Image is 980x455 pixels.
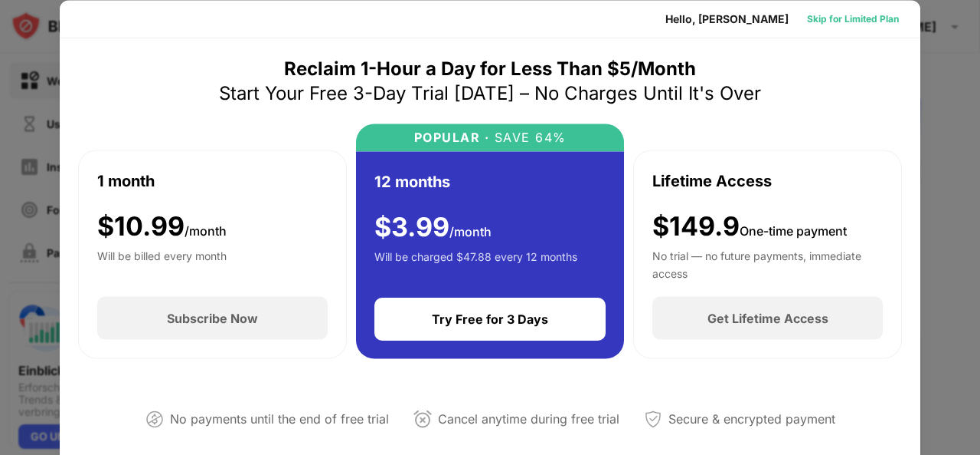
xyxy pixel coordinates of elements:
div: Lifetime Access [652,169,772,192]
div: Secure & encrypted payment [668,408,835,430]
div: POPULAR · [414,130,490,144]
div: SAVE 64% [489,130,567,144]
span: /month [449,223,492,239]
img: secured-payment [644,410,662,428]
div: No trial — no future payments, immediate access [652,248,883,279]
div: Will be billed every month [97,248,227,279]
div: Cancel anytime during free trial [438,408,619,430]
div: No payments until the end of free trial [170,408,389,430]
div: Get Lifetime Access [707,311,828,326]
div: Hello, [PERSON_NAME] [665,12,789,25]
span: One-time payment [740,223,847,238]
div: Try Free for 3 Days [432,312,548,327]
div: Will be charged $47.88 every 12 months [374,249,577,279]
span: /month [185,223,227,238]
div: Start Your Free 3-Day Trial [DATE] – No Charges Until It's Over [219,81,761,105]
div: $149.9 [652,210,847,242]
img: cancel-anytime [413,410,432,428]
img: not-paying [145,410,164,428]
div: $ 3.99 [374,211,492,242]
div: Reclaim 1-Hour a Day for Less Than $5/Month [284,56,696,81]
div: 12 months [374,170,450,193]
div: $ 10.99 [97,210,227,242]
div: 1 month [97,169,155,192]
div: Subscribe Now [167,311,258,326]
div: Skip for Limited Plan [807,11,899,26]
